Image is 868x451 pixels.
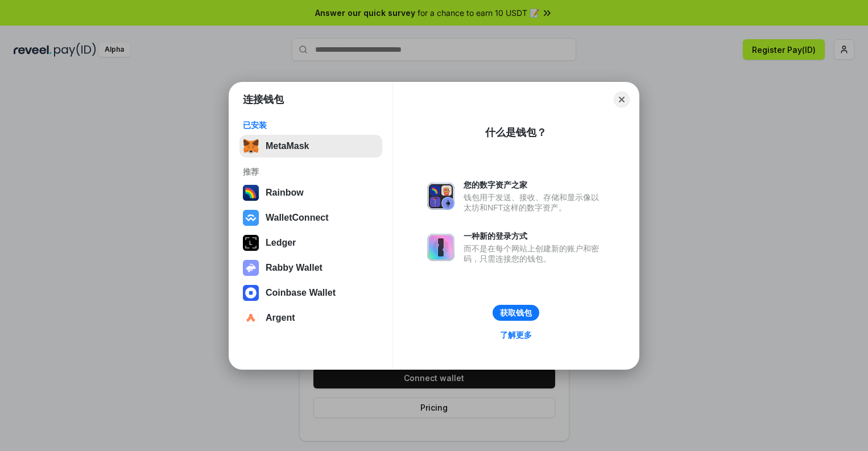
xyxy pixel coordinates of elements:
button: Argent [239,307,382,329]
img: svg+xml,%3Csvg%20xmlns%3D%22http%3A%2F%2Fwww.w3.org%2F2000%2Fsvg%22%20fill%3D%22none%22%20viewBox... [243,260,259,276]
div: 您的数字资产之家 [464,180,605,190]
button: Close [614,92,630,107]
button: Ledger [239,231,382,254]
div: 推荐 [243,167,379,177]
img: svg+xml,%3Csvg%20width%3D%22120%22%20height%3D%22120%22%20viewBox%3D%220%200%20120%20120%22%20fil... [243,185,259,201]
div: 一种新的登录方式 [464,231,605,241]
div: 已安装 [243,120,379,130]
div: Rabby Wallet [266,263,323,273]
button: 获取钱包 [493,305,539,321]
div: MetaMask [266,141,309,151]
img: svg+xml,%3Csvg%20xmlns%3D%22http%3A%2F%2Fwww.w3.org%2F2000%2Fsvg%22%20width%3D%2228%22%20height%3... [243,235,259,251]
button: WalletConnect [239,206,382,229]
img: svg+xml,%3Csvg%20width%3D%2228%22%20height%3D%2228%22%20viewBox%3D%220%200%2028%2028%22%20fill%3D... [243,210,259,226]
div: 了解更多 [500,330,532,340]
div: 获取钱包 [500,308,532,318]
div: Ledger [266,238,296,248]
button: MetaMask [239,135,382,158]
div: 而不是在每个网站上创建新的账户和密码，只需连接您的钱包。 [464,243,605,264]
div: 什么是钱包？ [485,126,547,139]
div: Rainbow [266,188,304,198]
div: 钱包用于发送、接收、存储和显示像以太坊和NFT这样的数字资产。 [464,192,605,213]
a: 了解更多 [493,328,539,342]
button: Coinbase Wallet [239,282,382,304]
img: svg+xml,%3Csvg%20width%3D%2228%22%20height%3D%2228%22%20viewBox%3D%220%200%2028%2028%22%20fill%3D... [243,310,259,326]
img: svg+xml,%3Csvg%20fill%3D%22none%22%20height%3D%2233%22%20viewBox%3D%220%200%2035%2033%22%20width%... [243,138,259,154]
img: svg+xml,%3Csvg%20width%3D%2228%22%20height%3D%2228%22%20viewBox%3D%220%200%2028%2028%22%20fill%3D... [243,285,259,301]
img: svg+xml,%3Csvg%20xmlns%3D%22http%3A%2F%2Fwww.w3.org%2F2000%2Fsvg%22%20fill%3D%22none%22%20viewBox... [427,234,454,261]
div: Coinbase Wallet [266,288,336,298]
button: Rabby Wallet [239,256,382,279]
h1: 连接钱包 [243,93,284,106]
button: Rainbow [239,181,382,204]
img: svg+xml,%3Csvg%20xmlns%3D%22http%3A%2F%2Fwww.w3.org%2F2000%2Fsvg%22%20fill%3D%22none%22%20viewBox... [427,183,454,210]
div: WalletConnect [266,213,329,223]
div: Argent [266,313,295,323]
